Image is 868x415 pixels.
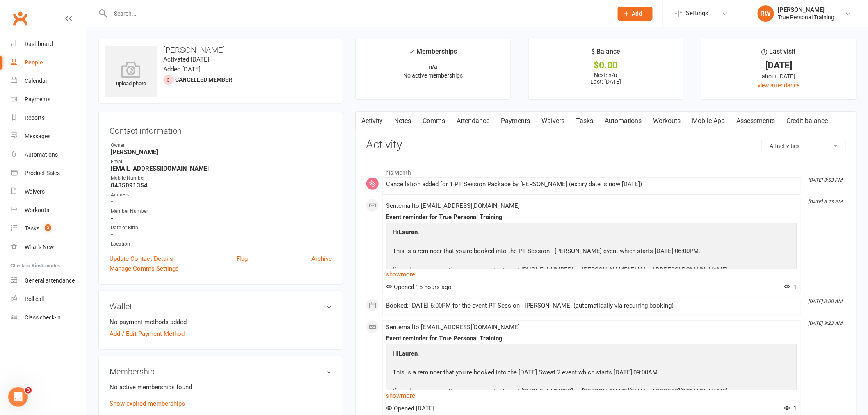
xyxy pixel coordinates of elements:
[731,112,781,130] a: Assessments
[11,146,87,164] a: Automations
[386,390,797,401] a: show more
[11,271,87,290] a: General attendance kiosk mode
[762,46,796,61] div: Last visit
[111,231,332,238] strong: -
[25,41,53,47] div: Dashboard
[366,164,846,177] li: This Month
[784,283,797,291] span: 1
[618,7,653,21] button: Add
[25,78,48,84] div: Calendar
[111,240,332,248] div: Location
[11,109,87,127] a: Reports
[111,158,332,166] div: Email
[417,112,451,130] a: Comms
[386,335,797,342] div: Event reminder for True Personal Training
[809,320,843,326] i: [DATE] 9:23 AM
[111,191,332,199] div: Address
[366,139,846,151] h3: Activity
[11,219,87,238] a: Tasks 3
[391,227,732,239] p: Hi ,
[25,225,39,232] div: Tasks
[391,265,732,277] p: If you have any questions please contact us at [PHONE_NUMBER] or [PERSON_NAME][EMAIL_ADDRESS][DOM...
[111,148,332,156] strong: [PERSON_NAME]
[25,188,45,195] div: Waivers
[163,56,209,63] time: Activated [DATE]
[11,72,87,90] a: Calendar
[11,53,87,72] a: People
[399,228,418,236] strong: Lauren
[409,46,457,62] div: Memberships
[570,112,599,130] a: Tasks
[105,61,157,88] div: upload photo
[781,112,834,130] a: Credit balance
[11,201,87,219] a: Workouts
[25,114,45,121] div: Reports
[25,170,60,176] div: Product Sales
[536,112,570,130] a: Waivers
[429,64,437,70] strong: n/a
[391,367,732,379] p: This is a reminder that you're booked into the [DATE] Sweat 2 event which starts [DATE] 09:00AM.
[25,96,50,103] div: Payments
[111,141,332,149] div: Owner
[11,182,87,201] a: Waivers
[175,76,232,83] span: Cancelled member
[391,386,732,398] p: If you have any questions please contact us at [PHONE_NUMBER] or [PERSON_NAME][EMAIL_ADDRESS][DOM...
[709,61,849,70] div: [DATE]
[25,277,75,284] div: General attendance
[758,82,800,89] a: view attendance
[110,329,185,339] a: Add / Edit Payment Method
[391,246,732,258] p: This is a reminder that you're booked into the PT Session - [PERSON_NAME] event which starts [DAT...
[108,8,607,19] input: Search...
[686,4,709,23] span: Settings
[386,405,434,412] span: Opened [DATE]
[599,112,648,130] a: Automations
[111,207,332,215] div: Member Number
[403,72,463,79] span: No active memberships
[11,90,87,109] a: Payments
[409,48,414,56] i: ✓
[11,238,87,256] a: What's New
[110,264,179,274] a: Manage Comms Settings
[111,165,332,172] strong: [EMAIL_ADDRESS][DOMAIN_NAME]
[11,308,87,327] a: Class kiosk mode
[809,199,843,205] i: [DATE] 6:23 PM
[386,202,520,210] span: Sent email to [EMAIL_ADDRESS][DOMAIN_NAME]
[391,349,732,360] p: Hi ,
[11,290,87,308] a: Roll call
[25,59,43,66] div: People
[632,10,642,17] span: Add
[163,66,201,73] time: Added [DATE]
[778,6,835,14] div: [PERSON_NAME]
[236,254,248,264] a: Flag
[110,400,185,407] a: Show expired memberships
[25,314,61,321] div: Class check-in
[388,112,417,130] a: Notes
[110,367,332,376] h3: Membership
[10,8,30,29] a: Clubworx
[709,72,849,81] div: about [DATE]
[11,127,87,146] a: Messages
[11,35,87,53] a: Dashboard
[25,387,32,394] span: 3
[45,224,51,231] span: 3
[311,254,332,264] a: Archive
[536,61,676,70] div: $0.00
[356,112,388,130] a: Activity
[451,112,495,130] a: Attendance
[25,207,49,213] div: Workouts
[687,112,731,130] a: Mobile App
[8,387,28,407] iframe: Intercom live chat
[809,177,843,183] i: [DATE] 3:53 PM
[110,123,332,135] h3: Contact information
[386,302,797,309] div: Booked: [DATE] 6:00PM for the event PT Session - [PERSON_NAME] (automatically via recurring booking)
[495,112,536,130] a: Payments
[25,133,50,139] div: Messages
[386,324,520,331] span: Sent email to [EMAIL_ADDRESS][DOMAIN_NAME]
[11,164,87,182] a: Product Sales
[386,269,797,280] a: show more
[25,296,44,302] div: Roll call
[110,317,332,327] li: No payment methods added
[105,46,336,55] h3: [PERSON_NAME]
[386,283,452,291] span: Opened 16 hours ago
[25,244,54,250] div: What's New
